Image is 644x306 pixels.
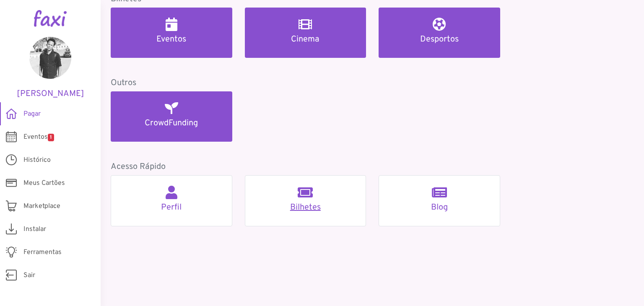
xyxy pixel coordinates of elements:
a: Cinema [245,8,366,58]
h5: CrowdFunding [121,118,222,128]
h5: [PERSON_NAME] [13,89,88,99]
a: Perfil [111,175,232,226]
span: Pagar [23,109,41,119]
h5: Perfil [121,202,222,213]
h5: Eventos [121,34,222,44]
h5: Bilhetes [255,202,356,213]
span: Marketplace [23,201,60,211]
h5: Outros [111,78,634,88]
span: 1 [48,134,54,141]
span: Meus Cartões [23,178,65,188]
a: CrowdFunding [111,91,232,142]
a: Desportos [379,8,500,58]
h5: Blog [389,202,490,213]
span: Eventos [23,132,54,142]
h5: Desportos [389,34,490,44]
h5: Acesso Rápido [111,162,634,172]
span: Instalar [23,224,46,234]
a: Eventos [111,8,232,58]
a: Bilhetes [245,175,366,226]
a: [PERSON_NAME] [13,37,88,99]
span: Histórico [23,155,51,165]
span: Ferramentas [23,247,62,257]
a: Blog [379,175,500,226]
span: Sair [23,270,35,280]
h5: Cinema [255,34,356,44]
